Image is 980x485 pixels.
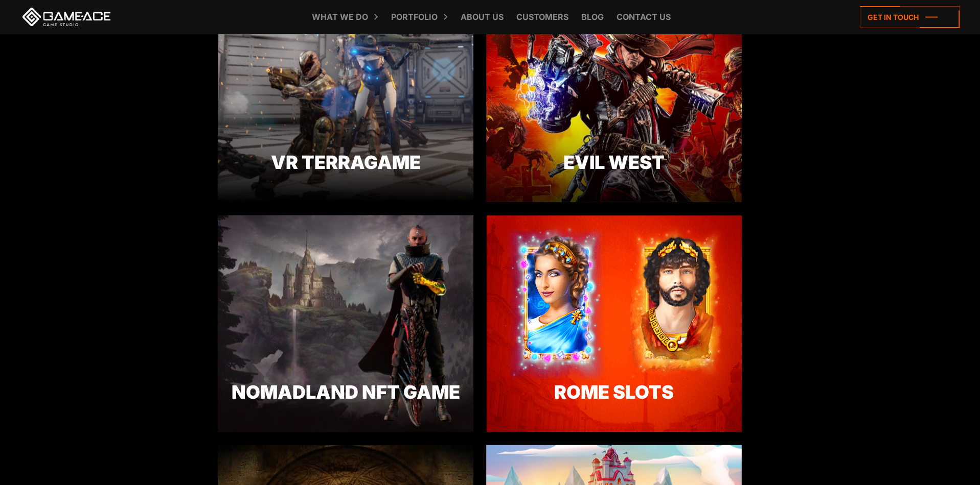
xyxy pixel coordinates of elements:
div: VR Terragame [218,149,473,176]
img: Rome online slot development case study [486,215,742,432]
div: Evil West [486,149,742,176]
img: nomadland list [218,215,473,432]
div: Nomadland NFT Game [218,378,473,406]
a: Get in touch [860,6,960,28]
div: Rome Slots [486,378,742,406]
